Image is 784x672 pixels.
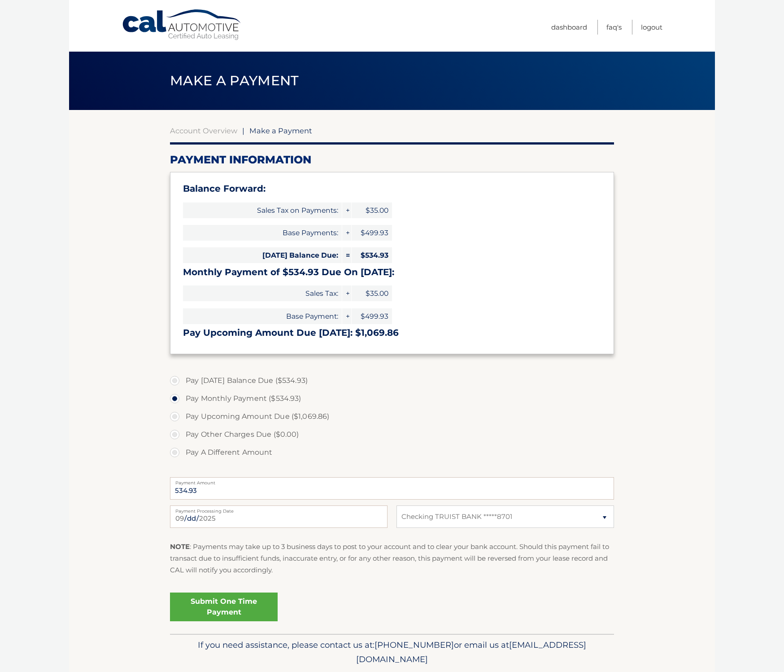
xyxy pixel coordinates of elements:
span: = [342,247,351,263]
a: Submit One Time Payment [170,593,278,621]
span: Make a Payment [170,72,299,89]
span: $499.93 [352,308,392,324]
label: Payment Amount [170,477,614,484]
span: + [342,285,351,301]
span: Base Payment: [183,308,342,324]
span: Sales Tax on Payments: [183,202,342,218]
label: Pay [DATE] Balance Due ($534.93) [170,372,614,390]
span: [EMAIL_ADDRESS][DOMAIN_NAME] [356,640,586,664]
label: Payment Processing Date [170,505,388,513]
span: $35.00 [352,202,392,218]
a: FAQ's [606,20,622,35]
span: + [342,308,351,324]
label: Pay Monthly Payment ($534.93) [170,390,614,408]
h3: Balance Forward: [183,183,601,194]
h3: Pay Upcoming Amount Due [DATE]: $1,069.86 [183,327,601,338]
strong: NOTE [170,542,190,551]
a: Logout [641,20,662,35]
span: [PHONE_NUMBER] [375,640,454,650]
h3: Monthly Payment of $534.93 Due On [DATE]: [183,267,601,278]
input: Payment Amount [170,477,614,500]
span: [DATE] Balance Due: [183,247,342,263]
label: Pay A Different Amount [170,444,614,461]
label: Pay Other Charges Due ($0.00) [170,426,614,444]
span: Base Payments: [183,225,342,241]
span: $534.93 [352,247,392,263]
h2: Payment Information [170,153,614,167]
span: Make a Payment [249,126,312,135]
span: + [342,202,351,218]
a: Account Overview [170,126,237,135]
p: If you need assistance, please contact us at: or email us at [176,638,608,667]
label: Pay Upcoming Amount Due ($1,069.86) [170,408,614,426]
span: + [342,225,351,241]
input: Payment Date [170,505,388,528]
span: | [242,126,244,135]
span: Sales Tax: [183,285,342,301]
p: : Payments may take up to 3 business days to post to your account and to clear your bank account.... [170,541,614,576]
span: $499.93 [352,225,392,241]
a: Cal Automotive [122,9,243,41]
a: Dashboard [551,20,587,35]
span: $35.00 [352,285,392,301]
